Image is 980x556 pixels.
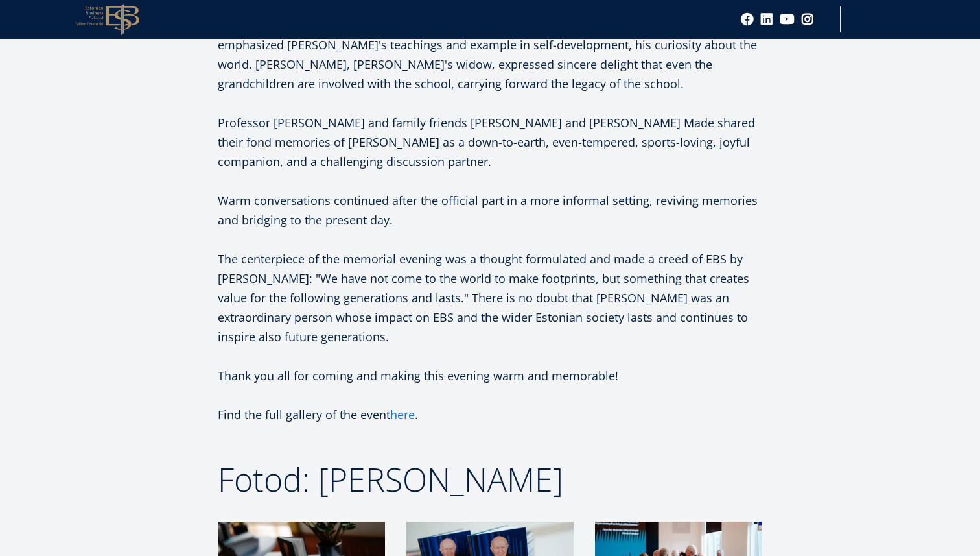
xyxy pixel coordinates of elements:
p: Professor [PERSON_NAME] and family friends [PERSON_NAME] and [PERSON_NAME] Made shared their fond... [218,113,762,171]
p: Find the full gallery of the event . [218,405,762,424]
a: Facebook [741,13,754,26]
div: Fotod: [PERSON_NAME] [218,463,762,496]
a: Instagram [801,13,814,26]
p: The centerpiece of the memorial evening was a thought formulated and made a creed of EBS by [PERS... [218,249,762,346]
a: Linkedin [760,13,773,26]
a: here [390,405,415,424]
p: Warm conversations continued after the official part in a more informal setting, reviving memorie... [218,191,762,230]
p: Thank you all for coming and making this evening warm and memorable! [218,366,762,385]
a: Youtube [780,13,795,26]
